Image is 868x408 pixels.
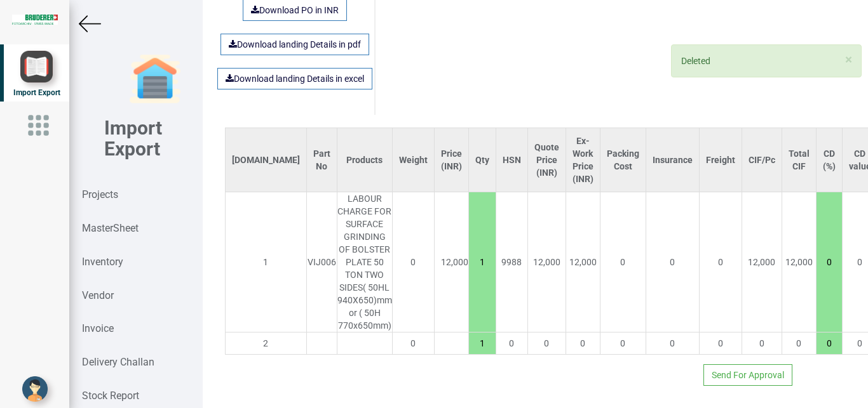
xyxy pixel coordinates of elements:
[82,188,118,201] strong: Projects
[845,52,852,67] span: ×
[646,332,699,355] td: 0
[392,332,434,355] td: 0
[496,128,527,192] th: HSN
[566,192,600,332] td: 12,000
[600,128,646,192] th: Packing Cost
[527,332,566,355] td: 0
[496,192,527,332] td: 9988
[646,128,699,192] th: Insurance
[699,128,742,192] th: Freight
[566,332,600,355] td: 0
[337,192,392,332] div: LABOUR CHARGE FOR SURFACE GRINDING OF BOLSTER PLATE 50 TON TWO SIDES( 50HL 940X650)mm or ( 50H 77...
[225,128,306,192] th: [DOMAIN_NAME]
[681,56,710,66] span: Deleted
[527,192,566,332] td: 12,000
[699,332,742,355] td: 0
[566,128,600,192] th: Ex-Work Price (INR)
[392,128,434,192] th: Weight
[82,390,139,402] strong: Stock Report
[434,128,468,192] th: Price (INR)
[82,222,139,234] strong: MasterSheet
[600,192,646,332] td: 0
[225,192,306,332] td: 1
[496,332,527,355] td: 0
[82,289,114,301] strong: Vendor
[468,128,496,192] th: Qty
[13,88,60,97] span: Import Export
[703,364,792,386] button: Send For Approval
[742,192,782,332] td: 12,000
[782,128,816,192] th: Total CIF
[699,192,742,332] td: 0
[220,34,369,55] a: Download landing Details in pdf
[313,147,330,173] div: Part No
[130,54,180,105] img: garage-closed.png
[434,192,468,332] td: 12,000
[527,128,566,192] th: Quote Price (INR)
[217,68,372,89] a: Download landing Details in excel
[646,192,699,332] td: 0
[225,332,306,355] td: 2
[82,322,114,334] strong: Invoice
[82,356,154,368] strong: Delivery Challan
[742,128,782,192] th: CIF/Pc
[104,117,162,160] b: Import Export
[816,128,842,192] th: CD (%)
[392,192,434,332] td: 0
[742,332,782,355] td: 0
[600,332,646,355] td: 0
[782,332,816,355] td: 0
[307,256,337,268] div: VIJ006
[344,154,386,166] div: Products
[82,256,123,268] strong: Inventory
[782,192,816,332] td: 12,000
